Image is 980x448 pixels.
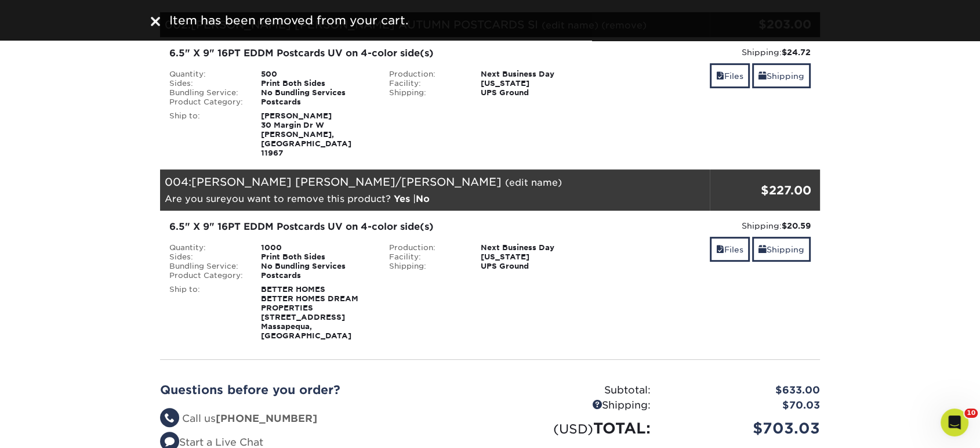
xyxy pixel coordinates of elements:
[490,398,659,413] div: Shipping:
[161,285,252,341] div: Ship to:
[716,71,724,81] span: files
[416,193,430,204] a: No
[226,193,386,204] span: you want to remove this product
[191,175,502,188] span: [PERSON_NAME] [PERSON_NAME]/[PERSON_NAME]
[216,413,317,424] strong: [PHONE_NUMBER]
[710,63,750,88] a: Files
[165,192,430,205] div: Are you sure
[252,271,380,280] div: Postcards
[380,70,472,79] div: Production:
[782,48,811,57] strong: $24.72
[471,88,600,97] div: UPS Ground
[471,70,600,79] div: Next Business Day
[169,46,591,60] div: 6.5" X 9" 16PT EDDM Postcards UV on 4-color side(s)
[161,88,252,97] div: Bundling Service:
[710,237,750,262] a: Files
[261,285,358,340] strong: BETTER HOMES BETTER HOMES DREAM PROPERTIES [STREET_ADDRESS] Massapequa, [GEOGRAPHIC_DATA]
[471,252,600,262] div: [US_STATE]
[160,436,263,448] a: Start a Live Chat
[394,193,410,204] a: Yes
[252,252,380,262] div: Print Both Sides
[161,252,252,262] div: Sides:
[659,417,829,439] div: $703.03
[160,383,481,397] h2: Questions before you order?
[252,243,380,252] div: 1000
[161,97,252,107] div: Product Category:
[490,417,659,439] div: TOTAL:
[380,79,472,88] div: Facility:
[169,13,408,27] span: Item has been removed from your cart.
[941,409,968,436] iframe: Intercom live chat
[553,421,593,436] small: (USD)
[160,411,481,427] li: Call us
[169,220,591,234] div: 6.5" X 9" 16PT EDDM Postcards UV on 4-color side(s)
[161,271,252,280] div: Product Category:
[161,70,252,79] div: Quantity:
[505,177,562,188] a: (edit name)
[471,243,600,252] div: Next Business Day
[752,63,811,88] a: Shipping
[151,17,160,26] img: close
[758,71,767,81] span: shipping
[471,79,600,88] div: [US_STATE]
[380,252,472,262] div: Facility:
[380,262,472,271] div: Shipping:
[386,193,391,204] span: ?
[380,243,472,252] div: Production:
[752,237,811,262] a: Shipping
[608,46,811,58] div: Shipping:
[716,245,724,254] span: files
[659,398,829,413] div: $70.03
[252,262,380,271] div: No Bundling Services
[161,262,252,271] div: Bundling Service:
[252,88,380,97] div: No Bundling Services
[161,243,252,252] div: Quantity:
[710,182,811,199] div: $227.00
[380,88,472,97] div: Shipping:
[964,409,978,418] span: 10
[160,169,710,211] div: 004:
[161,111,252,158] div: Ship to:
[659,383,829,398] div: $633.00
[252,97,380,107] div: Postcards
[490,383,659,398] div: Subtotal:
[758,245,767,254] span: shipping
[782,221,811,230] strong: $20.59
[413,193,430,204] span: |
[471,262,600,271] div: UPS Ground
[608,220,811,232] div: Shipping:
[161,79,252,88] div: Sides:
[252,79,380,88] div: Print Both Sides
[252,70,380,79] div: 500
[261,111,351,157] strong: [PERSON_NAME] 30 Margin Dr W [PERSON_NAME], [GEOGRAPHIC_DATA] 11967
